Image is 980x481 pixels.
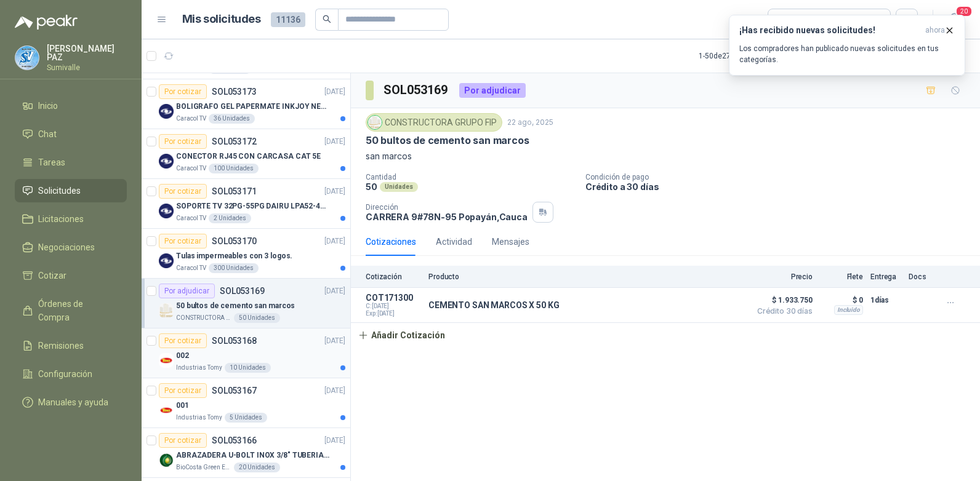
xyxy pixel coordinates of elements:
span: Remisiones [38,339,84,352]
button: Añadir Cotización [351,323,452,348]
img: Company Logo [159,104,174,119]
a: Inicio [15,94,127,117]
p: [DATE] [324,86,345,98]
p: [DATE] [324,285,345,297]
p: SOL053168 [212,336,257,345]
p: COT171300 [366,293,421,303]
p: CONSTRUCTORA GRUPO FIP [176,313,231,323]
img: Company Logo [15,46,39,70]
p: [DATE] [324,385,345,397]
a: Tareas [15,151,127,174]
p: BOLIGRAFO GEL PAPERMATE INKJOY NEGRO [176,101,329,113]
div: Por cotizar [159,84,207,99]
p: Producto [428,272,744,281]
span: Crédito 30 días [751,308,813,315]
p: san marcos [366,149,965,163]
div: Por cotizar [776,13,846,26]
p: SOL053173 [212,87,257,96]
div: Por adjudicar [459,83,526,98]
div: Por cotizar [159,383,207,398]
p: 002 [176,350,189,362]
p: SOPORTE TV 32PG-55PG DAIRU LPA52-446KIT2 [176,201,329,212]
p: Entrega [870,272,901,281]
p: $ 0 [820,293,863,308]
p: Dirección [366,203,528,212]
div: Actividad [436,235,472,248]
div: Mensajes [492,235,529,248]
a: Cotizar [15,264,127,287]
span: Tareas [38,156,65,169]
img: Company Logo [159,353,174,368]
a: Solicitudes [15,179,127,202]
div: CONSTRUCTORA GRUPO FIP [366,113,502,132]
p: SOL053169 [220,287,265,295]
button: 20 [943,9,965,31]
a: Por cotizarSOL053167[DATE] Company Logo001Industrias Tomy5 Unidades [142,378,350,428]
img: Company Logo [159,154,174,169]
span: Cotizar [38,269,66,282]
p: ABRAZADERA U-BOLT INOX 3/8" TUBERIA 4" [176,450,329,461]
a: Chat [15,122,127,146]
p: 50 [366,181,377,192]
p: 50 bultos de cemento san marcos [176,300,295,312]
h3: SOL053169 [384,81,449,100]
span: Solicitudes [38,184,81,197]
span: 20 [955,6,973,17]
div: 50 Unidades [234,313,280,323]
a: Licitaciones [15,207,127,231]
p: Caracol TV [176,263,206,273]
div: 20 Unidades [234,463,280,472]
h1: Mis solicitudes [182,10,261,28]
div: 10 Unidades [225,363,271,373]
p: Tulas impermeables con 3 logos. [176,250,292,262]
div: 1 - 50 de 2725 [699,46,779,66]
p: Industrias Tomy [176,413,222,423]
span: Licitaciones [38,212,84,226]
button: ¡Has recibido nuevas solicitudes!ahora Los compradores han publicado nuevas solicitudes en tus ca... [729,15,965,76]
div: Por cotizar [159,333,207,348]
span: Exp: [DATE] [366,310,421,317]
p: Crédito a 30 días [585,181,975,192]
div: 300 Unidades [209,263,259,273]
p: CONECTOR RJ45 CON CARCASA CAT 5E [176,151,321,162]
h3: ¡Has recibido nuevas solicitudes! [739,25,920,36]
p: [DATE] [324,435,345,447]
p: SOL053171 [212,187,257,196]
p: Caracol TV [176,114,206,124]
span: search [323,15,331,23]
div: Por cotizar [159,433,207,448]
p: SOL053166 [212,436,257,445]
p: 50 bultos de cemento san marcos [366,134,529,147]
a: Por cotizarSOL053172[DATE] Company LogoCONECTOR RJ45 CON CARCASA CAT 5ECaracol TV100 Unidades [142,129,350,179]
img: Company Logo [159,303,174,318]
a: Órdenes de Compra [15,292,127,329]
a: Remisiones [15,334,127,357]
span: Configuración [38,367,92,381]
span: Chat [38,127,57,141]
div: Por cotizar [159,184,207,199]
p: Condición de pago [585,173,975,181]
a: Negociaciones [15,236,127,259]
img: Company Logo [159,253,174,268]
a: Por cotizarSOL053171[DATE] Company LogoSOPORTE TV 32PG-55PG DAIRU LPA52-446KIT2Caracol TV2 Unidades [142,179,350,229]
p: BioCosta Green Energy S.A.S [176,463,231,472]
p: CEMENTO SAN MARCOS X 50 KG [428,300,559,310]
p: Docs [909,272,933,281]
span: ahora [925,25,945,36]
a: Por cotizarSOL053170[DATE] Company LogoTulas impermeables con 3 logos.Caracol TV300 Unidades [142,229,350,279]
a: Por cotizarSOL053166[DATE] Company LogoABRAZADERA U-BOLT INOX 3/8" TUBERIA 4"BioCosta Green Energ... [142,428,350,478]
p: Precio [751,272,813,281]
img: Company Logo [159,403,174,418]
a: Por cotizarSOL053168[DATE] Company Logo002Industrias Tomy10 Unidades [142,328,350,378]
p: SOL053170 [212,237,257,245]
p: [DATE] [324,335,345,347]
p: 1 días [870,293,901,308]
span: Negociaciones [38,240,95,254]
div: 36 Unidades [209,114,255,124]
div: 2 Unidades [209,213,251,223]
div: 5 Unidades [225,413,267,423]
span: C: [DATE] [366,303,421,310]
a: Por adjudicarSOL053169[DATE] Company Logo50 bultos de cemento san marcosCONSTRUCTORA GRUPO FIP50 ... [142,279,350,328]
p: Caracol TV [176,164,206,173]
p: Sumivalle [47,64,127,71]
